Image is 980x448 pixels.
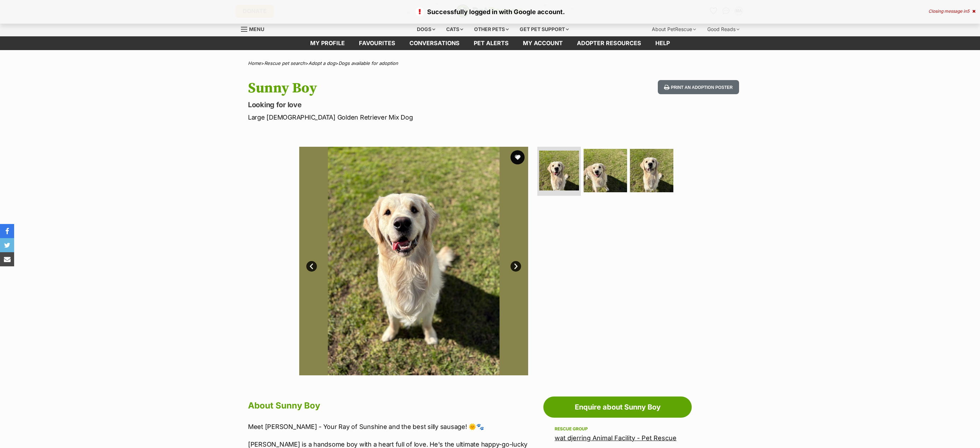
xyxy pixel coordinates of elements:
[249,26,264,32] span: Menu
[647,22,701,36] div: About PetRescue
[658,80,739,95] button: Print an adoption poster
[338,60,398,66] a: Dogs available for adoption
[441,22,468,36] div: Cats
[555,434,677,442] a: wat djerring Animal Facility - Pet Rescue
[308,60,335,66] a: Adopt a dog
[630,149,673,192] img: Photo of Sunny Boy
[584,149,627,192] img: Photo of Sunny Boy
[510,261,521,272] a: Next
[510,150,525,164] button: favourite
[467,36,516,50] a: Pet alerts
[515,22,574,36] div: Get pet support
[230,61,750,66] div: > > >
[248,60,261,66] a: Home
[264,60,305,66] a: Rescue pet search
[248,80,547,96] h1: Sunny Boy
[248,398,540,413] h2: About Sunny Boy
[241,22,269,35] a: Menu
[528,147,757,375] img: Photo of Sunny Boy
[402,36,467,50] a: conversations
[539,151,579,190] img: Photo of Sunny Boy
[516,36,570,50] a: My account
[248,113,547,122] p: Large [DEMOGRAPHIC_DATA] Golden Retriever Mix Dog
[543,396,692,418] a: Enquire about Sunny Boy
[570,36,648,50] a: Adopter resources
[248,100,547,110] p: Looking for love
[967,8,969,14] span: 5
[352,36,402,50] a: Favourites
[412,22,440,36] div: Dogs
[303,36,352,50] a: My profile
[928,9,975,14] div: Closing message in
[702,22,744,36] div: Good Reads
[469,22,514,36] div: Other pets
[7,7,973,17] p: Successfully logged in with Google account.
[555,426,680,432] div: Rescue group
[648,36,677,50] a: Help
[248,422,540,431] p: Meet [PERSON_NAME] - Your Ray of Sunshine and the best silly sausage! 🌞🐾
[306,261,317,272] a: Prev
[299,147,528,375] img: Photo of Sunny Boy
